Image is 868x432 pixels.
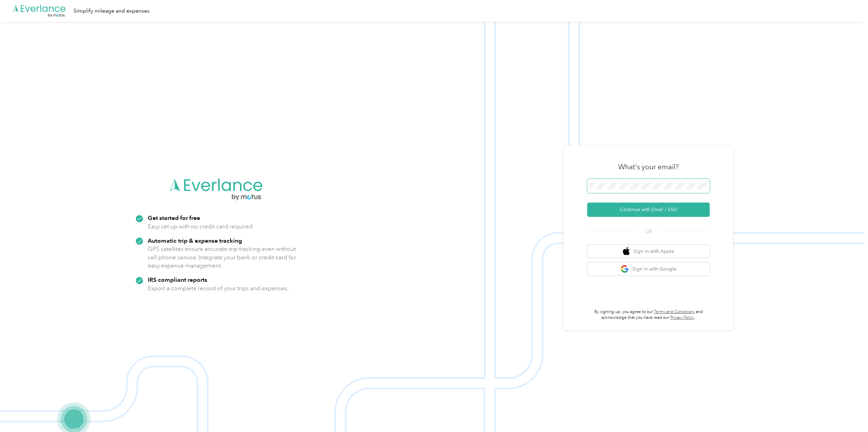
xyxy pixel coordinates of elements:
[618,162,679,172] h3: What's your email?
[74,7,149,15] div: Simplify mileage and expenses
[670,315,694,320] a: Privacy Policy
[148,245,296,270] p: GPS satellites ensure accurate trip tracking even without cell phone service. Integrate your bank...
[148,284,289,293] p: Export a complete record of your trips and expenses.
[621,265,629,273] img: google logo
[148,276,207,283] strong: IRS compliant reports
[587,262,710,276] button: google logoSign in with Google
[623,247,630,256] img: apple logo
[637,228,660,235] span: OR
[587,309,710,321] p: By signing up, you agree to our and acknowledge that you have read our .
[148,237,242,244] strong: Automatic trip & expense tracking
[148,222,253,231] p: Easy set up with no credit card required
[654,309,695,314] a: Terms and Conditions
[587,203,710,217] button: Continue with Email / SSO
[587,245,710,258] button: apple logoSign in with Apple
[148,214,200,221] strong: Get started for free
